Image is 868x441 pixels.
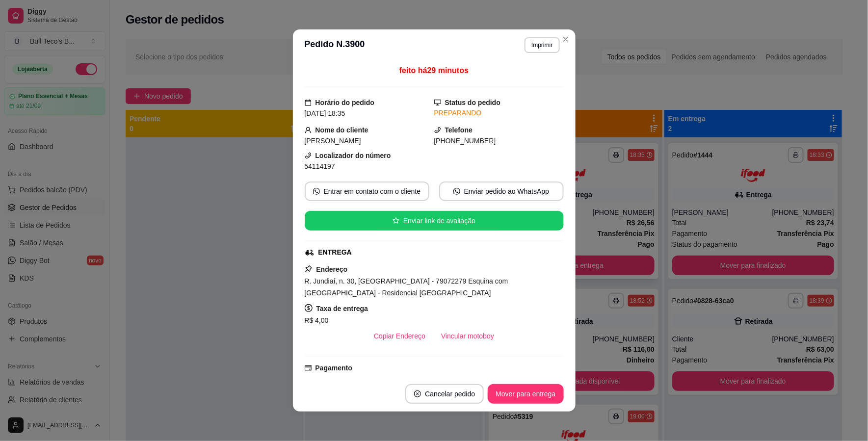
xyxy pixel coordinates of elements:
span: close-circle [414,390,421,397]
span: user [305,127,312,133]
strong: Nome do cliente [316,126,368,134]
span: star [393,217,399,224]
strong: Taxa de entrega [316,305,368,312]
span: [PERSON_NAME] [305,137,361,145]
div: ENTREGA [318,247,352,258]
button: whats-appEntrar em contato com o cliente [305,182,429,201]
span: whats-app [453,188,460,195]
button: whats-appEnviar pedido ao WhatsApp [439,182,564,201]
span: calendar [305,99,312,106]
strong: Endereço [316,265,348,273]
span: phone [434,127,441,133]
span: R. Jundiaí, n. 30, [GEOGRAPHIC_DATA] - 79072279 Esquina com [GEOGRAPHIC_DATA] - Residencial [GEOG... [305,277,508,297]
span: dollar [305,304,313,312]
span: [PHONE_NUMBER] [434,137,496,145]
strong: Status do pedido [445,99,501,106]
button: Mover para entrega [488,384,563,404]
span: desktop [434,99,441,106]
span: phone [305,152,312,159]
button: Imprimir [525,37,559,53]
span: pushpin [305,265,313,273]
button: close-circleCancelar pedido [405,384,484,404]
button: Close [558,31,574,47]
div: PREPARANDO [434,108,564,118]
span: R$ 4,00 [305,316,329,324]
button: starEnviar link de avaliação [305,211,564,231]
h3: Pedido N. 3900 [305,37,365,53]
button: Vincular motoboy [433,326,502,346]
strong: Pagamento [316,364,352,372]
span: 54114197 [305,162,335,170]
strong: Horário do pedido [316,99,375,106]
strong: Telefone [445,126,473,134]
button: Copiar Endereço [366,326,433,346]
span: whats-app [313,188,320,195]
span: feito há 29 minutos [399,66,469,75]
strong: Localizador do número [316,152,391,159]
span: [DATE] 18:35 [305,109,345,117]
span: credit-card [305,364,312,371]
